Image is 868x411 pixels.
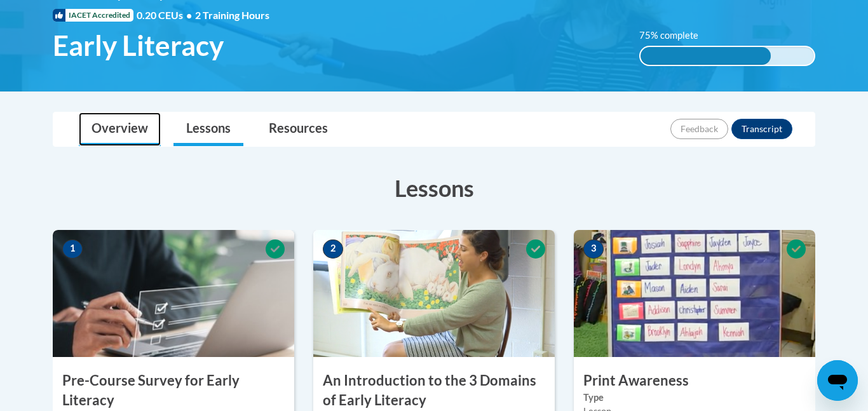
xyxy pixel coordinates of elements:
div: 75% complete [641,47,771,65]
a: Resources [256,112,341,146]
img: Course Image [313,230,555,357]
span: Early Literacy [53,29,224,62]
span: 1 [62,239,83,259]
a: Overview [79,112,161,146]
span: 3 [583,239,604,259]
label: Type [583,391,806,405]
span: 2 [323,239,343,259]
span: 0.20 CEUs [137,8,195,22]
button: Transcript [731,119,792,139]
img: Course Image [574,230,815,357]
h3: Lessons [53,172,815,204]
iframe: Button to launch messaging window [817,360,858,401]
h3: An Introduction to the 3 Domains of Early Literacy [313,371,555,410]
a: Lessons [173,112,243,146]
h3: Pre-Course Survey for Early Literacy [53,371,294,410]
label: 75% complete [639,29,712,43]
span: 2 Training Hours [195,9,269,21]
span: IACET Accredited [53,9,133,22]
img: Course Image [53,230,294,357]
button: Feedback [670,119,728,139]
span: • [186,9,192,21]
h3: Print Awareness [574,371,815,391]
